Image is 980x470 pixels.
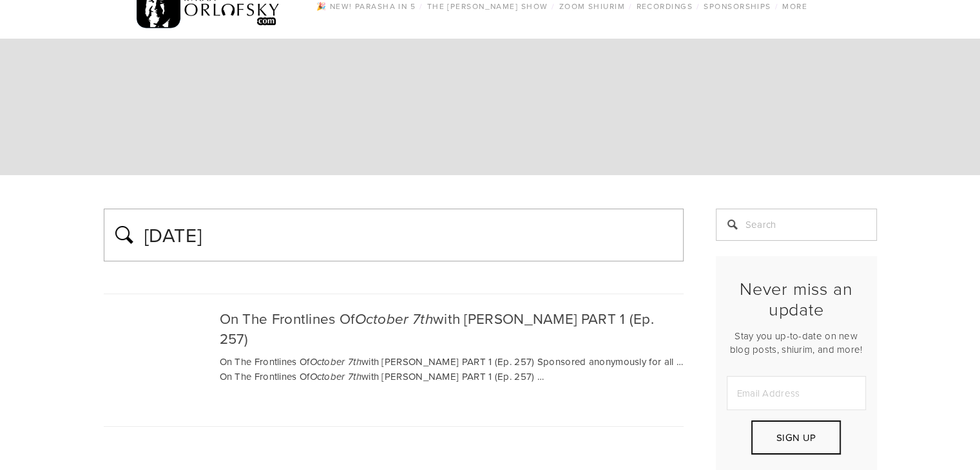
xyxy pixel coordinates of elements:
[220,355,674,368] span: On The Frontlines Of with [PERSON_NAME] PART 1 (Ep. 257) Sponsored anonymously for all
[104,294,684,426] div: On The Frontlines OfOctober 7thwith [PERSON_NAME] PART 1 (Ep. 257) On The Frontlines OfOctober 7t...
[412,311,433,328] em: 7th
[220,370,535,383] span: On The Frontlines Of with [PERSON_NAME] PART 1 (Ep. 257)
[419,1,423,12] span: /
[716,209,877,241] input: Search
[727,278,866,320] h2: Never miss an update
[697,1,700,12] span: /
[104,309,684,348] div: On The Frontlines Of with [PERSON_NAME] PART 1 (Ep. 257)
[677,355,683,368] span: …
[775,1,778,12] span: /
[355,311,408,328] em: October
[751,420,840,455] button: Sign Up
[552,1,555,12] span: /
[143,219,676,251] input: Type to search…
[727,376,866,410] input: Email Address
[348,357,361,368] em: 7th
[537,370,544,383] span: …
[348,371,361,383] em: 7th
[776,431,816,444] span: Sign Up
[727,329,866,356] p: Stay you up-to-date on new blog posts, shiurim, and more!
[629,1,632,12] span: /
[310,371,345,383] em: October
[310,357,345,368] em: October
